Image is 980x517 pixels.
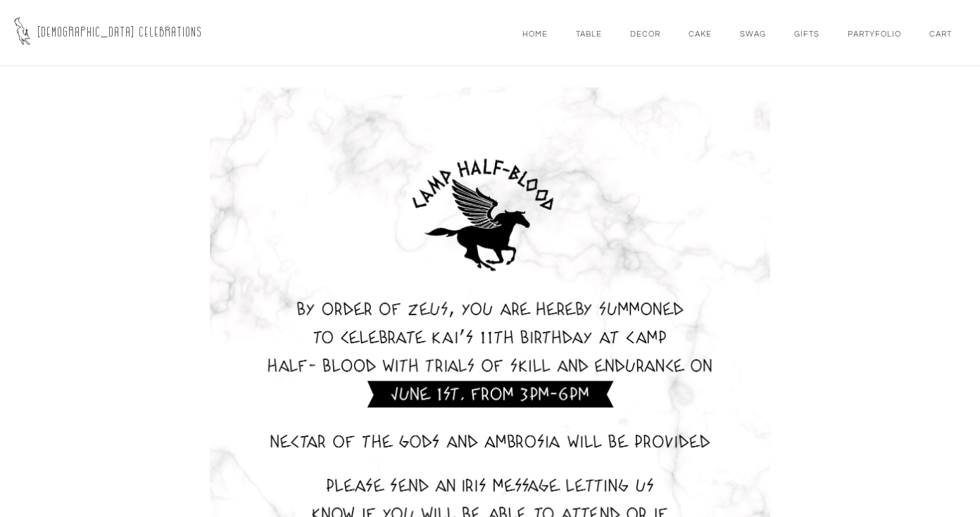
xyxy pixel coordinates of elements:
a: Decor [616,1,674,65]
a: Gifts [780,1,834,65]
a: Swag [726,1,780,65]
div: Cart [929,28,952,41]
div: Cake [689,28,712,41]
a: Partyfolio [834,1,915,65]
div: Swag [740,28,766,41]
a: Cake [674,1,726,65]
a: Table [562,1,616,65]
a: Home [508,1,562,65]
div: Partyfolio [848,28,901,41]
div: Gifts [794,28,819,41]
div: [DEMOGRAPHIC_DATA] Celebrations [37,26,202,40]
div: Table [576,28,602,41]
a: [DEMOGRAPHIC_DATA] Celebrations [14,17,202,49]
div: Home [522,28,548,41]
div: Decor [630,28,660,41]
a: Cart [915,1,966,65]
